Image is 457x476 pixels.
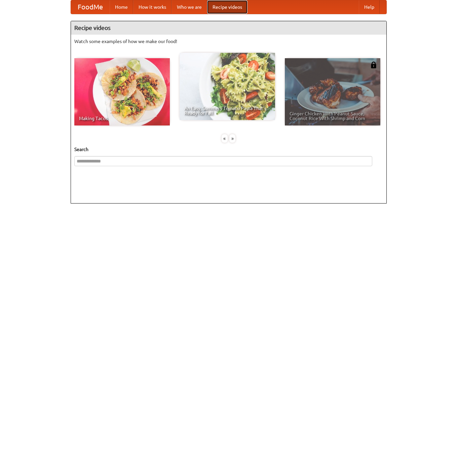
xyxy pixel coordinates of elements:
a: How it works [133,0,172,14]
a: Home [110,0,133,14]
h5: Search [74,146,383,153]
h4: Recipe videos [71,21,386,35]
span: An Easy, Summery Tomato Pasta That's Ready for Fall [184,106,270,115]
span: Making Tacos [79,116,165,121]
a: Who we are [172,0,207,14]
a: Help [359,0,380,14]
a: Recipe videos [207,0,247,14]
a: FoodMe [71,0,110,14]
img: 483408.png [370,62,377,68]
div: « [222,134,228,143]
a: Making Tacos [74,58,170,125]
div: » [229,134,235,143]
a: An Easy, Summery Tomato Pasta That's Ready for Fall [180,53,275,120]
p: Watch some examples of how we make our food! [74,38,383,45]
